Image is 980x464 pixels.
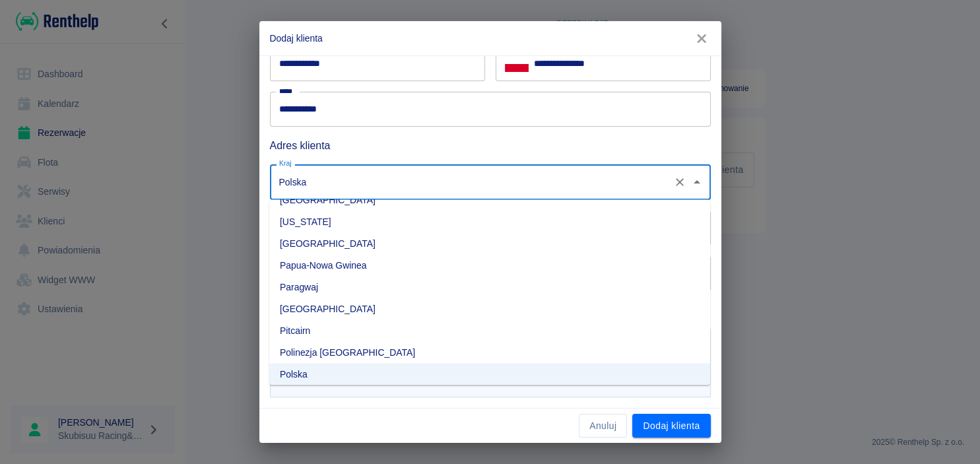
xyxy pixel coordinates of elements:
li: Polinezja [GEOGRAPHIC_DATA] [269,341,710,363]
label: Kraj [279,158,292,168]
li: Polska [269,363,710,385]
button: Select country [505,54,529,74]
li: [GEOGRAPHIC_DATA] [269,232,710,254]
h2: Dodaj klienta [259,21,721,55]
li: Paragwaj [269,276,710,298]
li: Portoryko [269,385,710,407]
button: Wyczyść [670,173,689,191]
button: Anuluj [579,414,627,438]
button: Zamknij [688,173,706,191]
li: [GEOGRAPHIC_DATA] [269,298,710,319]
h6: Adres klienta [270,137,711,154]
li: [GEOGRAPHIC_DATA] [269,189,710,211]
li: Papua-Nowa Gwinea [269,254,710,276]
li: Pitcairn [269,319,710,341]
button: Dodaj klienta [632,414,710,438]
li: [US_STATE] [269,211,710,232]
